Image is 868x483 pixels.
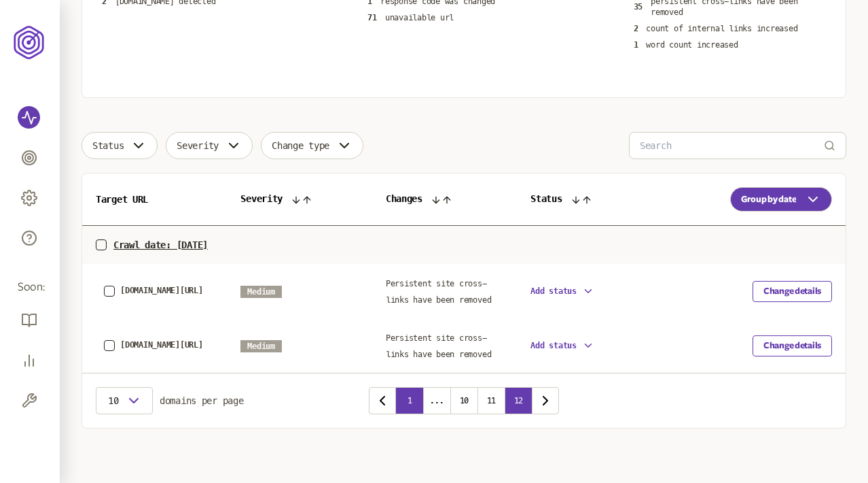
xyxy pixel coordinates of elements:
[82,132,158,159] button: Status
[120,286,203,295] button: [DOMAIN_NAME][URL]
[530,286,577,296] span: Add status
[367,13,377,22] span: 71
[741,194,796,205] span: Group by date
[18,280,42,295] span: Soon:
[396,387,423,414] button: 1
[177,140,219,151] span: Severity
[634,24,638,33] span: 2
[82,173,227,226] th: Target URL
[753,281,832,302] button: Change details
[386,333,491,359] span: Persistent site cross-links have been removed
[113,239,208,250] p: Crawl date: [DATE]
[107,395,120,406] span: 10
[261,132,363,159] button: Change type
[477,387,505,414] button: 11
[530,339,594,352] button: Add status
[166,132,253,159] button: Severity
[730,187,832,212] button: Group by date
[386,331,491,360] a: Persistent site cross-links have been removed
[120,340,203,350] button: [DOMAIN_NAME][URL]
[634,40,638,50] span: 1
[628,39,744,51] button: 1word count increased
[423,387,450,414] button: ...
[240,340,282,352] span: Medium
[505,387,532,414] button: 12
[96,387,153,414] button: 10
[646,39,738,50] p: word count increased
[372,173,517,226] th: Changes
[104,286,203,297] a: [DOMAIN_NAME][URL]
[530,341,577,350] span: Add status
[104,340,203,351] a: [DOMAIN_NAME][URL]
[240,286,282,298] span: Medium
[628,22,804,35] button: 2count of internal links increased
[450,387,477,414] button: 10
[160,395,244,406] span: domains per page
[646,23,797,34] p: count of internal links increased
[634,2,643,12] span: 35
[227,173,372,226] th: Severity
[640,133,824,159] input: Search
[386,276,491,305] a: Persistent site cross-links have been removed
[272,140,329,151] span: Change type
[92,140,124,151] span: Status
[385,12,454,23] p: unavailable url
[361,12,460,24] button: 71unavailable url
[517,173,662,226] th: Status
[753,335,832,356] button: Change details
[530,285,594,297] button: Add status
[386,279,491,305] span: Persistent site cross-links have been removed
